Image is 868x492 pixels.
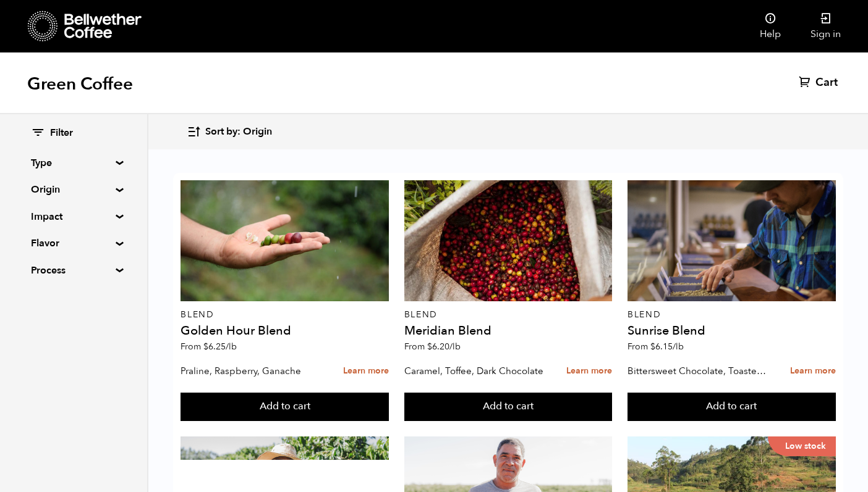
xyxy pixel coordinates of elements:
[31,156,116,170] summary: Type
[650,341,655,352] span: $
[31,236,116,251] summary: Flavor
[31,209,116,224] summary: Impact
[31,182,116,197] summary: Origin
[628,325,836,337] h4: Sunrise Blend
[815,75,838,90] span: Cart
[205,125,272,139] span: Sort by: Origin
[628,311,836,319] p: Blend
[404,311,613,319] p: Blend
[404,325,613,337] h4: Meridian Blend
[799,75,841,90] a: Cart
[790,358,836,385] a: Learn more
[181,311,389,319] p: Blend
[449,341,461,352] span: /lb
[566,358,612,385] a: Learn more
[650,341,684,352] bdi: 6.15
[181,341,237,352] span: From
[31,263,116,278] summary: Process
[404,341,461,352] span: From
[768,436,836,456] p: Low stock
[181,325,389,337] h4: Golden Hour Blend
[343,358,389,385] a: Learn more
[226,341,237,352] span: /lb
[427,341,461,352] bdi: 6.20
[203,341,237,352] bdi: 6.25
[187,117,272,146] button: Sort by: Origin
[203,341,208,352] span: $
[181,393,389,421] button: Add to cart
[404,393,613,421] button: Add to cart
[427,341,432,352] span: $
[50,127,73,140] span: Filter
[673,341,684,352] span: /lb
[628,362,769,380] p: Bittersweet Chocolate, Toasted Marshmallow, Candied Orange, Praline
[181,362,322,380] p: Praline, Raspberry, Ganache
[628,393,836,421] button: Add to cart
[27,73,133,95] h1: Green Coffee
[404,362,546,380] p: Caramel, Toffee, Dark Chocolate
[628,341,684,352] span: From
